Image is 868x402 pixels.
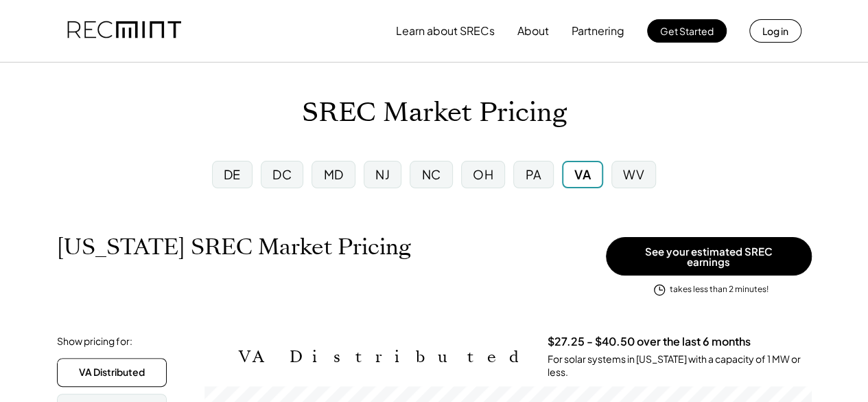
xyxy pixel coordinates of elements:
[239,347,527,367] h2: VA Distributed
[224,166,241,183] div: DE
[57,234,411,260] h1: [US_STATE] SREC Market Pricing
[749,19,801,43] button: Log in
[272,166,292,183] div: DC
[572,17,624,45] button: Partnering
[396,17,495,45] button: Learn about SRECs
[67,8,181,54] img: recmint-logotype%403x.png
[517,17,549,45] button: About
[525,166,541,183] div: PA
[473,166,493,183] div: OH
[79,366,145,379] div: VA Distributed
[421,166,441,183] div: NC
[670,284,769,295] div: takes less than 2 minutes!
[375,166,390,183] div: NJ
[57,335,132,348] div: Show pricing for:
[548,353,812,379] div: For solar systems in [US_STATE] with a capacity of 1 MW or less.
[574,166,591,183] div: VA
[647,19,727,43] button: Get Started
[623,166,644,183] div: WV
[548,335,751,349] h3: $27.25 - $40.50 over the last 6 months
[302,97,567,129] h1: SREC Market Pricing
[324,166,344,183] div: MD
[606,237,812,276] button: See your estimated SREC earnings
